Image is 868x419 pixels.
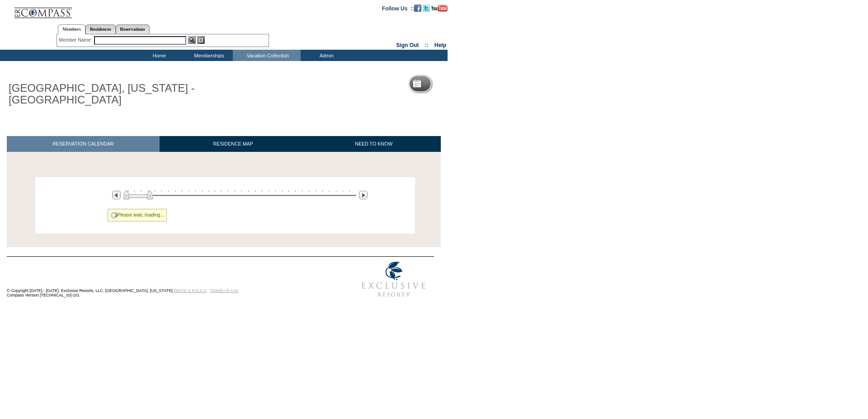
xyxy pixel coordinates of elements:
[133,50,183,61] td: Home
[396,42,419,48] a: Sign Out
[353,257,434,302] img: Exclusive Resorts
[85,24,116,34] a: Residences
[7,258,323,302] td: © Copyright [DATE] - [DATE]. Exclusive Resorts, LLC. [GEOGRAPHIC_DATA], [US_STATE]. Compass Versi...
[425,42,429,48] span: ::
[359,191,368,199] img: Next
[116,24,150,34] a: Reservations
[431,5,448,12] img: Subscribe to our YouTube Channel
[210,288,239,293] a: TERMS OF USE
[382,5,414,12] td: Follow Us ::
[110,212,118,219] img: spinner2.gif
[112,191,121,199] img: Previous
[174,288,207,293] a: PRIVACY POLICY
[301,50,350,61] td: Admin
[183,50,233,61] td: Memberships
[7,136,160,152] a: RESERVATION CALENDAR
[431,5,448,10] a: Subscribe to our YouTube Channel
[414,5,421,12] img: Become our fan on Facebook
[188,36,196,44] img: View
[197,36,205,44] img: Reservations
[307,136,441,152] a: NEED TO KNOW
[58,24,85,34] a: Members
[59,36,94,44] div: Member Name:
[423,5,430,10] a: Follow us on Twitter
[160,136,307,152] a: RESIDENCE MAP
[108,209,167,221] div: Please wait, loading...
[414,5,421,10] a: Become our fan on Facebook
[423,5,430,12] img: Follow us on Twitter
[434,42,446,48] a: Help
[425,81,494,87] h5: Reservation Calendar
[7,80,209,108] h1: [GEOGRAPHIC_DATA], [US_STATE] - [GEOGRAPHIC_DATA]
[233,50,301,61] td: Vacation Collection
